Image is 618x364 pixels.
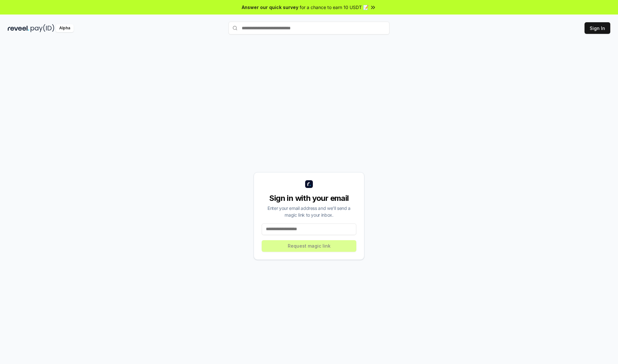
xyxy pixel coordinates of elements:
span: for a chance to earn 10 USDT 📝 [300,4,369,11]
button: Sign In [585,22,610,34]
div: Alpha [56,24,74,32]
img: pay_id [31,24,54,32]
div: Sign in with your email [262,193,356,203]
span: Answer our quick survey [242,4,298,11]
img: reveel_dark [8,24,29,32]
div: Enter your email address and we’ll send a magic link to your inbox. [262,205,356,218]
img: logo_small [305,180,313,188]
